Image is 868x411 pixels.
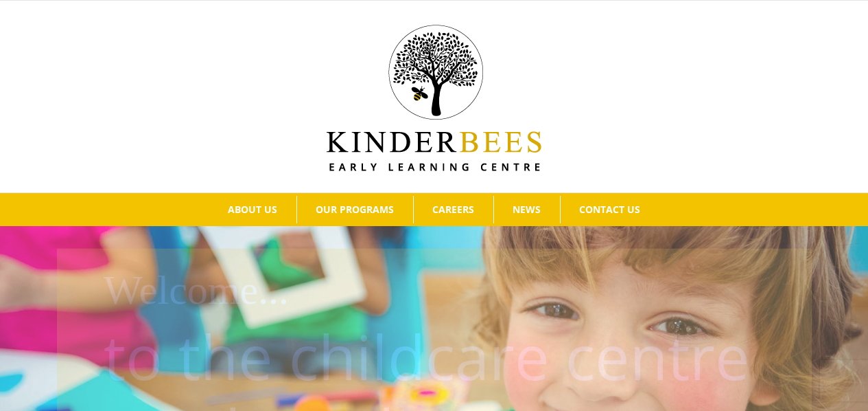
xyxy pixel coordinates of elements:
a: NEWS [494,196,560,223]
a: CAREERS [414,196,493,223]
a: ABOUT US [209,196,296,223]
a: OUR PROGRAMS [297,196,413,223]
span: NEWS [513,205,541,214]
a: CONTACT US [561,196,659,223]
nav: Main Menu [21,193,847,226]
span: CAREERS [432,205,474,214]
span: ABOUT US [228,205,277,214]
span: CONTACT US [579,205,640,214]
span: OUR PROGRAMS [316,205,394,214]
h1: Welcome... [104,261,801,319]
img: Kinder Bees Logo [327,25,541,171]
